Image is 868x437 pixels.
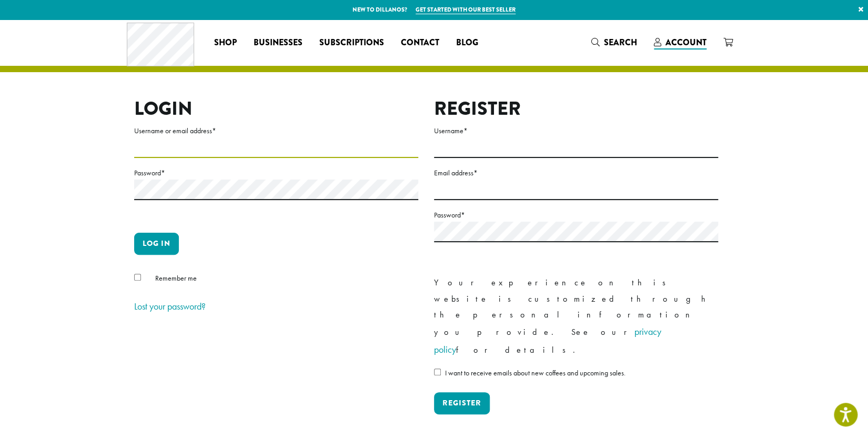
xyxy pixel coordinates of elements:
span: Search [604,36,637,48]
span: Businesses [254,36,302,49]
span: Contact [401,36,439,49]
span: Shop [214,36,237,49]
a: Shop [206,34,245,51]
a: Lost your password? [134,300,206,312]
button: Log in [134,233,179,255]
button: Register [434,392,490,414]
span: Subscriptions [319,36,384,49]
a: Search [583,34,645,51]
p: Your experience on this website is customized through the personal information you provide. See o... [434,275,718,358]
label: Username or email address [134,124,418,137]
h2: Register [434,97,718,120]
label: Password [134,166,418,180]
label: Username [434,124,718,137]
span: Remember me [155,273,197,283]
label: Password [434,208,718,222]
a: Get started with our best seller [416,5,516,14]
span: Blog [456,36,478,49]
span: I want to receive emails about new coffees and upcoming sales. [445,368,625,378]
a: privacy policy [434,325,661,355]
label: Email address [434,166,718,180]
input: I want to receive emails about new coffees and upcoming sales. [434,369,441,375]
h2: Login [134,97,418,120]
span: Account [665,36,706,48]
